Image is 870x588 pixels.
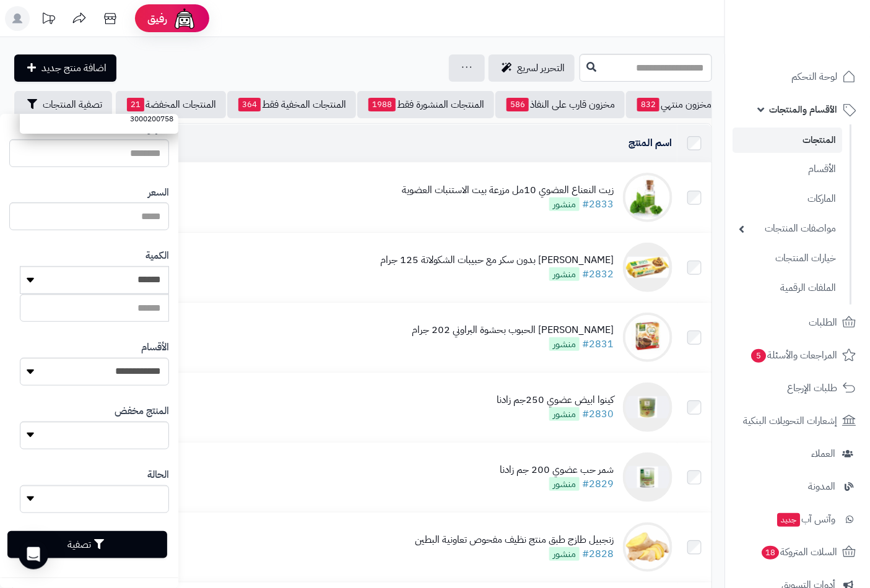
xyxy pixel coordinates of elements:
[743,412,837,430] span: إشعارات التحويلات البنكية
[582,547,614,561] a: #2828
[733,275,842,301] a: الملفات الرقمية
[146,249,169,263] label: الكمية
[733,186,842,212] a: الماركات
[791,68,837,85] span: لوحة التحكم
[357,91,494,118] a: المنتجات المنشورة فقط1988
[751,349,766,363] span: 5
[809,314,837,331] span: الطلبات
[623,173,672,222] img: زيت النعناع العضوي 10مل مزرعة بيت الاستنبات العضوية
[116,91,226,118] a: المنتجات المخفضة21
[733,156,842,183] a: الأقسام
[415,533,614,547] div: زنجبيل طازج طبق منتج نظيف مفحوص تعاونية البطين
[495,91,625,118] a: مخزون قارب على النفاذ586
[141,340,169,355] label: الأقسام
[626,91,721,118] a: مخزون منتهي832
[500,463,614,477] div: شمر حب عضوي 200 جم زادنا
[623,313,672,362] img: جولن بسكويت الحبوب بحشوة البراوني 202 جرام
[733,537,863,567] a: السلات المتروكة18
[497,393,614,407] div: كينوا ابيض عضوي 250جم زادنا
[733,62,863,92] a: لوحة التحكم
[623,243,672,292] img: جولن زيرو كوكيز بدون سكر مع حبيبات الشكولاتة 125 جرام
[623,452,672,502] img: شمر حب عضوي 200 جم زادنا
[19,540,48,569] div: Open Intercom Messenger
[549,547,580,561] span: منشور
[14,91,112,118] button: تصفية المنتجات
[733,439,863,469] a: العملاء
[582,477,614,491] a: #2829
[733,472,863,501] a: المدونة
[14,54,116,82] a: اضافة منتج جديد
[582,407,614,422] a: #2830
[43,97,102,112] span: تصفية المنتجات
[733,215,842,242] a: مواصفات المنتجات
[148,186,169,200] label: السعر
[115,404,169,418] label: المنتج مخفض
[582,267,614,282] a: #2832
[733,128,842,153] a: المنتجات
[787,379,837,397] span: طلبات الإرجاع
[733,340,863,370] a: المراجعات والأسئلة5
[380,253,614,267] div: [PERSON_NAME] بدون سكر مع حبيبات الشكولاتة 125 جرام
[517,61,565,76] span: التحرير لسريع
[582,337,614,352] a: #2831
[33,6,64,34] a: تحديثات المنصة
[507,98,529,111] span: 586
[733,308,863,337] a: الطلبات
[549,337,580,351] span: منشور
[733,245,842,272] a: خيارات المنتجات
[549,407,580,421] span: منشور
[733,504,863,534] a: وآتس آبجديد
[227,91,356,118] a: المنتجات المخفية فقط364
[762,546,779,560] span: 18
[786,9,858,35] img: logo-2.png
[623,522,672,572] img: زنجبيل طازج طبق منتج نظيف مفحوص تعاونية البطين
[147,468,169,482] label: الحالة
[368,98,396,111] span: 1988
[402,183,614,197] div: زيت النعناع العضوي 10مل مزرعة بيت الاستنبات العضوية
[549,197,580,211] span: منشور
[637,98,659,111] span: 832
[238,98,261,111] span: 364
[142,122,169,136] label: الباركود
[760,543,837,561] span: السلات المتروكة
[769,101,837,118] span: الأقسام والمنتجات
[733,406,863,436] a: إشعارات التحويلات البنكية
[777,513,800,527] span: جديد
[733,373,863,403] a: طلبات الإرجاع
[629,136,672,150] a: اسم المنتج
[582,197,614,212] a: #2833
[776,511,835,528] span: وآتس آب
[811,445,835,462] span: العملاء
[750,347,837,364] span: المراجعات والأسئلة
[20,108,178,131] a: 3000200758
[489,54,575,82] a: التحرير لسريع
[808,478,835,495] span: المدونة
[549,477,580,491] span: منشور
[172,6,197,31] img: ai-face.png
[41,61,107,76] span: اضافة منتج جديد
[147,11,167,26] span: رفيق
[7,531,167,558] button: تصفية
[623,383,672,432] img: كينوا ابيض عضوي 250جم زادنا
[549,267,580,281] span: منشور
[412,323,614,337] div: [PERSON_NAME] الحبوب بحشوة البراوني 202 جرام
[127,98,144,111] span: 21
